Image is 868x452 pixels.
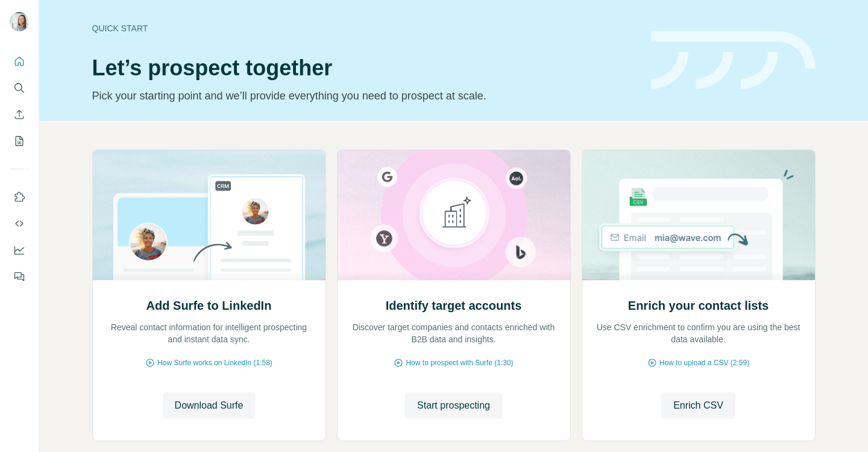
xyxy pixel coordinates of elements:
img: Add Surfe to LinkedIn [92,150,326,280]
span: How to prospect with Surfe (1:30) [406,357,513,368]
span: How to upload a CSV (2:59) [659,357,749,368]
img: Avatar [10,12,29,31]
h2: Add Surfe to LinkedIn [146,297,272,314]
button: Use Surfe on LinkedIn [10,186,29,208]
button: Feedback [10,266,29,287]
h1: Let’s prospect together [92,56,637,80]
h2: Identify target accounts [386,297,522,314]
img: Enrich your contact lists [582,150,816,280]
span: How Surfe works on LinkedIn (1:58) [157,357,272,368]
span: Download Surfe [175,398,244,413]
button: Enrich CSV [10,104,29,125]
span: Start prospecting [417,398,490,413]
p: Discover target companies and contacts enriched with B2B data and insights. [350,321,558,345]
p: Use CSV enrichment to confirm you are using the best data available. [594,321,803,345]
button: Enrich CSV [661,392,735,419]
p: Pick your starting point and we’ll provide everything you need to prospect at scale. [92,87,637,104]
button: Use Surfe API [10,213,29,234]
button: Dashboard [10,239,29,261]
div: Quick start [92,22,637,34]
img: banner [651,31,816,90]
button: Start prospecting [405,392,502,419]
iframe: Intercom live chat [827,411,856,440]
button: Download Surfe [163,392,256,419]
img: Identify target accounts [337,150,571,280]
button: Search [10,77,29,99]
p: Reveal contact information for intelligent prospecting and instant data sync. [105,321,313,345]
button: My lists [10,130,29,152]
button: Quick start [10,51,29,72]
h2: Enrich your contact lists [628,297,769,314]
span: Enrich CSV [673,398,723,413]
